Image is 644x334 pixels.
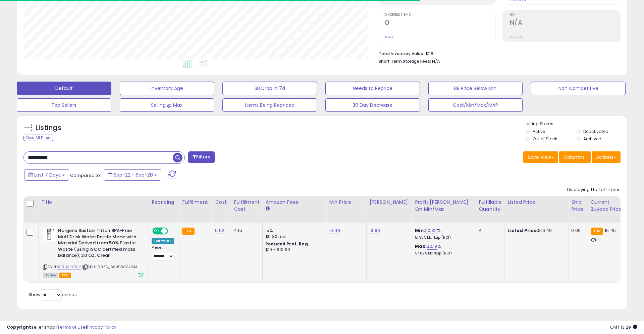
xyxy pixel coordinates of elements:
span: Ordered Items [385,13,495,17]
div: % [415,228,471,240]
button: Last 7 Days [24,169,69,181]
div: Listed Price [507,199,566,206]
h2: N/A [510,19,620,28]
div: Title [41,199,146,206]
div: 4 [479,228,499,234]
div: 0.00 [571,228,582,234]
b: Total Inventory Value: [379,51,424,56]
h2: 0 [385,19,495,28]
span: All listings currently available for purchase on Amazon [43,273,58,278]
div: $10 - $10.90 [265,247,321,253]
small: FBA [591,228,603,235]
span: 2025-10-6 13:29 GMT [610,324,637,330]
span: FBA [59,273,71,278]
span: | SKU: 19035_661195004244 [82,264,137,270]
button: Non Competitive [531,82,626,95]
div: Preset: [152,245,174,260]
b: Max: [415,243,427,249]
span: Compared to: [70,172,101,179]
span: Last 7 Days [34,172,61,178]
small: FBA [182,228,195,235]
div: Current Buybox Price [591,199,625,213]
button: Selling @ Max [120,98,214,112]
a: Terms of Use [57,324,86,330]
button: Save View [523,151,558,163]
div: % [415,243,471,256]
div: 4.15 [234,228,257,234]
button: Needs to Reprice [325,82,420,95]
b: Min: [415,227,425,234]
p: 51.38% Markup (ROI) [415,235,471,240]
div: Repricing [152,199,176,206]
button: Actions [592,151,621,163]
button: Filters [188,151,214,163]
label: Active [533,129,545,134]
div: Amazon Fees [265,199,323,206]
p: 57.82% Markup (ROI) [415,251,471,256]
a: 16.49 [329,227,340,234]
span: ROI [510,13,620,17]
a: 20.32 [425,227,437,234]
a: B09LMPK3N2 [57,264,81,270]
button: Inventory Age [120,82,214,95]
span: Columns [563,154,585,160]
div: Fulfillment Cost [234,199,260,213]
div: $0.30 min [265,234,321,240]
button: Columns [559,151,591,163]
div: Cost [215,199,228,206]
label: Deactivated [583,129,608,134]
button: 30 Day Decrease [325,98,420,112]
img: 415j5FAWSBL._SL40_.jpg [43,228,56,241]
button: BB Price Below Min [428,82,523,95]
div: Follow BB * [152,238,174,244]
span: Sep-22 - Sep-28 [114,172,153,178]
div: Fulfillable Quantity [479,199,502,213]
small: Prev: N/A [510,35,523,39]
a: Privacy Policy [87,324,116,330]
label: Archived [583,136,601,142]
button: Sep-22 - Sep-28 [104,169,161,181]
label: Out of Stock [533,136,557,142]
button: Items Being Repriced [222,98,317,112]
div: seller snap | | [7,324,116,331]
div: Profit [PERSON_NAME] on Min/Max [415,199,473,213]
span: Show: entries [29,291,77,298]
small: Amazon Fees. [265,206,269,212]
button: BB Drop in 7d [222,82,317,95]
div: Min Price [329,199,364,206]
a: 16.99 [369,227,380,234]
div: Fulfillment [182,199,209,206]
div: 15% [265,228,321,234]
p: Listing States: [526,121,627,127]
div: ASIN: [43,228,144,277]
th: The percentage added to the cost of goods (COGS) that forms the calculator for Min & Max prices. [412,196,476,223]
h5: Listings [36,123,61,133]
button: Top Sellers [17,98,111,112]
li: $26 [379,49,615,57]
div: Clear All Filters [23,135,53,141]
div: Displaying 1 to 1 of 1 items [567,187,621,193]
small: Prev: 0 [385,35,394,39]
span: ON [153,228,161,234]
span: N/A [432,58,440,64]
div: [PERSON_NAME] [369,199,409,206]
div: Ship Price [571,199,585,213]
b: Nalgene Sustain Tritan BPA-Free MultiDrink Water Bottle Made with Material Derived from 50% Plast... [58,228,140,260]
button: Cost/Min/Max/MAP [428,98,523,112]
b: Reduced Prof. Rng. [265,241,309,247]
strong: Copyright [7,324,31,330]
a: 22.19 [427,243,437,250]
span: OFF [167,228,178,234]
b: Listed Price: [507,227,538,234]
span: 16.45 [605,227,616,234]
a: 6.52 [215,227,224,234]
div: $16.49 [507,228,563,234]
b: Short Term Storage Fees: [379,58,431,64]
button: Default [17,82,111,95]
